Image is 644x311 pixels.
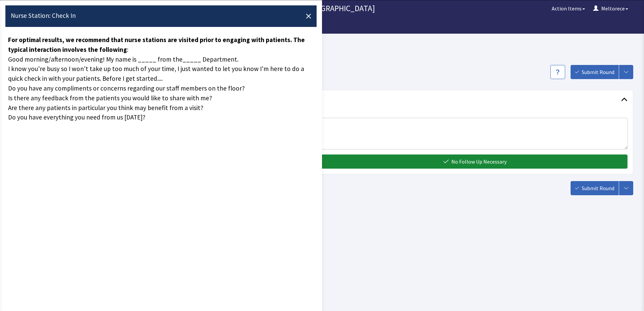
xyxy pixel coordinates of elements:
[11,11,76,22] p: Nurse Station: Check In
[8,55,314,64] p: Good morning/afternoon/evening! My name is _____ from the_____ Department.
[451,158,507,166] span: No Follow Up Necessary
[8,36,305,54] strong: For optimal results, we recommend that nurse stations are visited prior to engaging with patients...
[8,112,314,122] li: Do you have everything you need from us [DATE]?
[8,93,314,103] li: Is there any feedback from the patients you would like to share with me?
[589,2,632,15] button: Meltorece
[97,3,548,14] p: MedStar - [GEOGRAPHIC_DATA]
[322,154,627,169] button: No Follow Up Necessary
[571,65,619,79] button: Submit Round
[8,35,314,55] p: :
[8,83,314,93] li: Do you have any compliments or concerns regarding our staff members on the floor?
[11,51,633,61] div: Rounding
[582,68,614,76] span: Submit Round
[571,181,619,195] button: Submit Round
[548,2,589,15] button: Action Items
[8,64,314,83] p: I know you're busy so I won't take up too much of your time, I just wanted to let you know I'm he...
[8,103,314,113] li: Are there any patients in particular you think may benefit from a visit?
[582,184,614,192] span: Submit Round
